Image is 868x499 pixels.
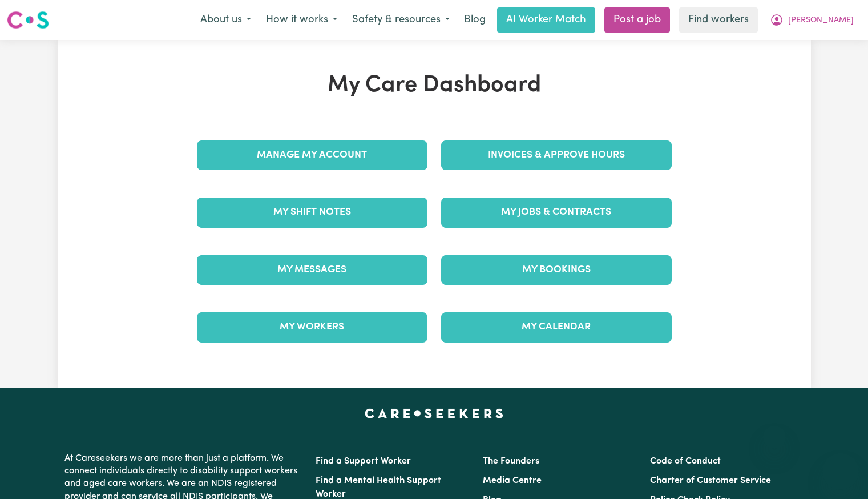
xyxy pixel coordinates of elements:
[316,476,441,499] a: Find a Mental Health Support Worker
[345,8,457,32] button: Safety & resources
[679,7,758,33] a: Find workers
[190,72,679,99] h1: My Care Dashboard
[457,7,492,33] a: Blog
[441,198,672,227] a: My Jobs & Contracts
[365,409,503,418] a: Careseekers home page
[497,7,595,33] a: AI Worker Match
[763,426,786,449] iframe: Close message
[259,8,345,32] button: How it works
[441,312,672,342] a: My Calendar
[441,255,672,285] a: My Bookings
[7,7,49,33] a: Careseekers logo
[604,7,670,33] a: Post a job
[822,453,859,490] iframe: Button to launch messaging window
[197,198,427,227] a: My Shift Notes
[788,14,854,27] span: [PERSON_NAME]
[762,8,861,32] button: My Account
[197,140,427,170] a: Manage My Account
[7,10,49,30] img: Careseekers logo
[316,457,411,466] a: Find a Support Worker
[483,476,542,485] a: Media Centre
[483,457,539,466] a: The Founders
[650,457,721,466] a: Code of Conduct
[650,476,771,485] a: Charter of Customer Service
[197,312,427,342] a: My Workers
[197,255,427,285] a: My Messages
[193,8,259,32] button: About us
[441,140,672,170] a: Invoices & Approve Hours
